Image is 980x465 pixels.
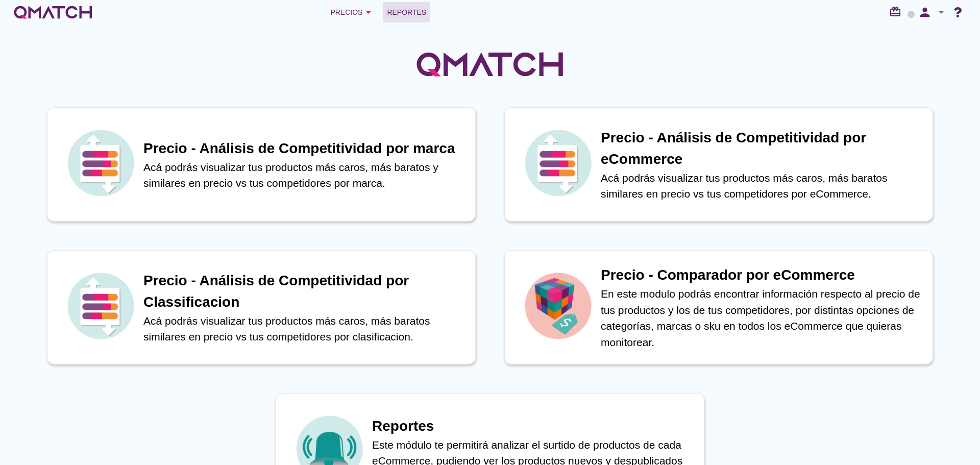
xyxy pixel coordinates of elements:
[522,270,594,341] img: icon
[33,250,490,364] a: iconPrecio - Análisis de Competitividad por ClassificacionAcá podrás visualizar tus productos más...
[12,2,94,22] a: white-qmatch-logo
[490,107,947,222] a: iconPrecio - Análisis de Competitividad por eCommerceAcá podrás visualizar tus productos más caro...
[362,6,375,18] i: arrow_drop_down
[143,270,465,313] h1: Precio - Análisis de Competitividad por Classificacion
[601,170,922,202] p: Acá podrás visualizar tus productos más caros, más baratos similares en precio vs tus competidore...
[372,415,694,437] h1: Reportes
[143,159,465,191] p: Acá podrás visualizar tus productos más caros, más baratos y similares en precio vs tus competido...
[601,127,922,170] h1: Precio - Análisis de Competitividad por eCommerce
[522,127,594,199] img: icon
[601,286,922,350] p: En este modulo podrás encontrar información respecto al precio de tus productos y los de tus comp...
[935,6,947,18] i: arrow_drop_down
[65,270,136,341] img: icon
[601,264,922,286] h1: Precio - Comparador por eCommerce
[33,107,490,222] a: iconPrecio - Análisis de Competitividad por marcaAcá podrás visualizar tus productos más caros, m...
[915,5,935,19] i: person
[889,6,905,18] i: redeem
[330,6,375,18] div: Precios
[143,138,465,159] h1: Precio - Análisis de Competitividad por marca
[387,6,426,18] span: Reportes
[490,250,947,364] a: iconPrecio - Comparador por eCommerceEn este modulo podrás encontrar información respecto al prec...
[322,2,383,22] button: Precios
[65,127,136,199] img: icon
[143,313,465,345] p: Acá podrás visualizar tus productos más caros, más baratos similares en precio vs tus competidore...
[383,2,430,22] a: Reportes
[413,39,567,90] img: QMatchLogo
